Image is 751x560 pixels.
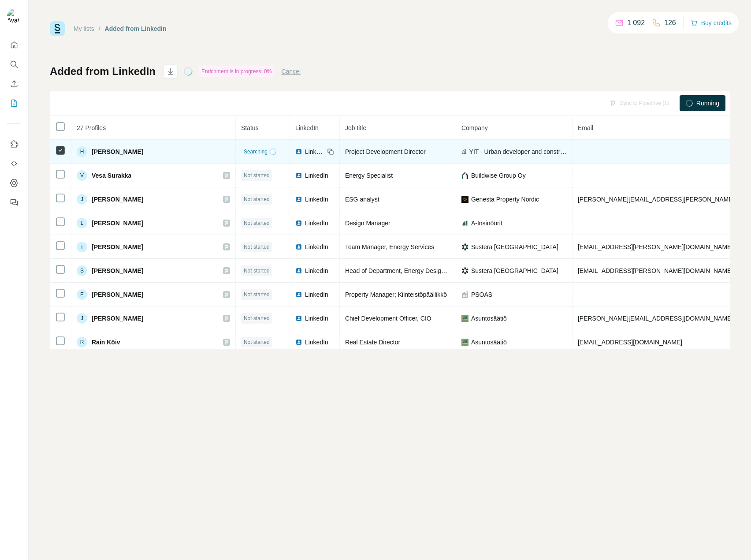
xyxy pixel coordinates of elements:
span: Company [461,124,488,131]
div: L [77,218,87,228]
span: [EMAIL_ADDRESS][DOMAIN_NAME] [578,339,682,346]
img: company-logo [461,196,468,203]
div: J [77,194,87,205]
img: Surfe Logo [50,21,65,36]
img: company-logo [461,243,468,250]
span: LinkedIn [305,147,324,156]
span: Rain Köiv [92,338,120,347]
span: Not started [244,195,270,203]
div: R [77,337,87,347]
span: Not started [244,314,270,322]
div: T [77,242,87,252]
img: company-logo [461,172,468,179]
span: Asuntosäätiö [471,338,507,347]
span: Vesa Surakka [92,171,131,180]
span: Real Estate Director [345,339,400,346]
span: LinkedIn [305,195,328,204]
span: LinkedIn [305,338,328,347]
span: Head of Department, Energy Design | Business Development, Operational Management [345,267,586,274]
span: [PERSON_NAME] [92,219,143,228]
span: Not started [244,267,270,275]
span: [PERSON_NAME][EMAIL_ADDRESS][DOMAIN_NAME] [578,315,733,322]
span: 27 Profiles [77,124,106,131]
span: [PERSON_NAME] [92,314,143,323]
span: [PERSON_NAME] [92,195,143,204]
span: [PERSON_NAME] [92,266,143,275]
span: Buildwise Group Oy [471,171,526,180]
img: company-logo [461,339,468,346]
span: Not started [244,172,270,179]
button: Feedback [7,194,21,210]
a: My lists [74,25,94,32]
img: company-logo [461,315,468,322]
button: Enrich CSV [7,76,21,92]
span: PSOAS [471,290,492,299]
img: LinkedIn logo [295,243,302,250]
span: Not started [244,243,270,251]
button: My lists [7,95,21,111]
img: LinkedIn logo [295,148,302,155]
div: Added from LinkedIn [105,24,167,33]
button: Buy credits [691,17,732,29]
img: LinkedIn logo [295,267,302,274]
span: Not started [244,219,270,227]
span: YIT - Urban developer and construction company [469,147,567,156]
span: Team Manager, Energy Services [345,243,434,250]
span: Sustera [GEOGRAPHIC_DATA] [471,266,558,275]
span: [EMAIL_ADDRESS][PERSON_NAME][DOMAIN_NAME] [578,243,733,250]
button: Quick start [7,37,21,53]
button: Use Surfe on LinkedIn [7,136,21,152]
span: Energy Specialist [345,172,393,179]
img: company-logo [461,220,468,227]
span: Chief Development Officer, CIO [345,315,431,322]
span: [PERSON_NAME] [92,243,143,251]
span: A-Insinöörit [471,219,502,228]
img: LinkedIn logo [295,291,302,298]
div: V [77,170,87,181]
span: Status [241,124,259,131]
div: S [77,265,87,276]
span: Searching [244,148,268,156]
img: LinkedIn logo [295,196,302,203]
span: LinkedIn [305,171,328,180]
span: Project Development Director [345,148,426,155]
span: Not started [244,338,270,346]
p: 126 [664,18,676,28]
h1: Added from LinkedIn [50,64,156,78]
span: Genesta Property Nordic [471,195,539,204]
button: Search [7,56,21,72]
img: LinkedIn logo [295,172,302,179]
img: company-logo [461,267,468,274]
span: Asuntosäätiö [471,314,507,323]
p: 1 092 [627,18,645,28]
span: Design Manager [345,220,390,227]
img: LinkedIn logo [295,315,302,322]
button: Cancel [281,67,301,76]
div: H [77,146,87,157]
span: Running [696,99,719,108]
img: LinkedIn logo [295,339,302,346]
span: [EMAIL_ADDRESS][PERSON_NAME][DOMAIN_NAME] [578,267,733,274]
span: Sustera [GEOGRAPHIC_DATA] [471,243,558,251]
span: LinkedIn [305,290,328,299]
span: Job title [345,124,366,131]
img: Avatar [7,9,21,23]
span: LinkedIn [295,124,319,131]
button: Dashboard [7,175,21,191]
span: [PERSON_NAME] [92,147,143,156]
div: E [77,289,87,300]
span: LinkedIn [305,243,328,251]
span: LinkedIn [305,219,328,228]
button: Use Surfe API [7,156,21,172]
div: J [77,313,87,324]
li: / [99,24,100,33]
span: ESG analyst [345,196,379,203]
div: Enrichment is in progress: 0% [199,66,274,77]
span: Property Manager; Kiinteistöpäällikkö [345,291,447,298]
img: LinkedIn logo [295,220,302,227]
span: LinkedIn [305,314,328,323]
span: Email [578,124,593,131]
span: Not started [244,291,270,299]
span: [PERSON_NAME] [92,290,143,299]
span: LinkedIn [305,266,328,275]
